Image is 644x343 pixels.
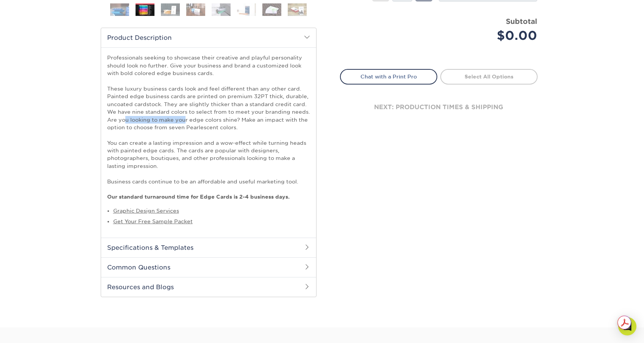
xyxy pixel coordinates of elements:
h2: Common Questions [101,257,316,277]
img: Business Cards 08 [288,3,307,16]
h2: Resources and Blogs [101,277,316,297]
div: $0.00 [444,27,537,45]
img: Business Cards 05 [212,3,231,16]
img: Business Cards 01 [110,0,129,19]
strong: Our standard turnaround time for Edge Cards is 2-4 business days. [107,194,290,200]
a: Chat with a Print Pro [340,69,437,84]
img: Business Cards 03 [161,3,180,16]
img: Business Cards 04 [186,3,205,16]
a: Select All Options [440,69,538,84]
a: Get Your Free Sample Packet [113,218,193,224]
a: Graphic Design Services [113,208,179,214]
strong: Subtotal [506,17,537,25]
img: Business Cards 07 [262,3,281,16]
p: Professionals seeking to showcase their creative and playful personality should look no further. ... [107,54,310,200]
div: next: production times & shipping [340,85,538,130]
img: Business Cards 06 [237,3,256,16]
img: Business Cards 02 [136,5,154,16]
h2: Product Description [101,28,316,47]
iframe: Google Customer Reviews [2,320,64,340]
h2: Specifications & Templates [101,238,316,257]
